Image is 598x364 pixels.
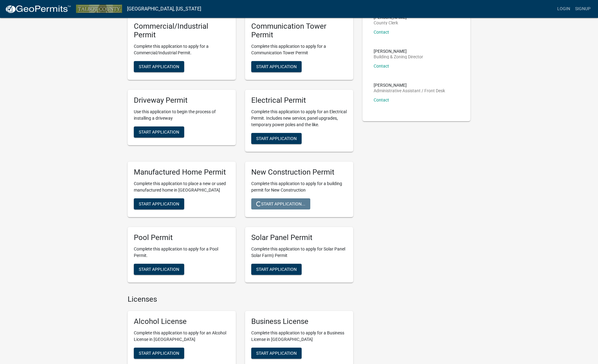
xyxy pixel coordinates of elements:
span: Start Application [139,129,179,134]
a: Signup [573,3,593,15]
a: Contact [374,64,389,68]
button: Start Application [134,198,184,209]
span: Start Application [139,201,179,206]
p: County Clerk [374,21,407,25]
h5: Alcohol License [134,317,230,326]
a: Login [555,3,573,15]
p: Complete this application to apply for a Pool Permit. [134,246,230,259]
button: Start Application [251,348,302,359]
p: Use this application to begin the process of installing a driveway [134,109,230,122]
button: Start Application [251,133,302,144]
button: Start Application [134,264,184,275]
p: Complete this application to apply for a Communication Tower Permit [251,43,347,56]
p: Complete this application to place a new or used manufactured home in [GEOGRAPHIC_DATA] [134,180,230,193]
span: Start Application [256,64,297,69]
h5: Communication Tower Permit [251,22,347,40]
p: Complete this application to apply for Solar Panel Solar Farm) Permit [251,246,347,259]
span: Start Application [256,267,297,271]
p: [PERSON_NAME] [374,83,445,87]
span: Start Application [139,267,179,271]
p: Complete this application to apply for an Electrical Permit. Includes new service, panel upgrades... [251,109,347,128]
p: Complete this application to apply for a building permit for New Construction [251,180,347,193]
h5: Pool Permit [134,233,230,242]
p: Complete this application to apply for an Alcohol License in [GEOGRAPHIC_DATA] [134,330,230,343]
button: Start Application [134,348,184,359]
span: Start Application [256,136,297,141]
h4: Licenses [128,295,353,304]
span: Start Application... [256,201,305,206]
button: Start Application... [251,198,310,209]
p: [PERSON_NAME] [374,15,407,19]
button: Start Application [134,61,184,72]
a: Contact [374,30,389,35]
span: Start Application [139,64,179,69]
h5: Commercial/Industrial Permit [134,22,230,40]
img: Talbot County, Georgia [76,5,122,13]
span: Start Application [256,351,297,356]
h5: Electrical Permit [251,96,347,105]
a: [GEOGRAPHIC_DATA], [US_STATE] [127,4,201,14]
p: Complete this application to apply for a Business License in [GEOGRAPHIC_DATA] [251,330,347,343]
h5: Solar Panel Permit [251,233,347,242]
p: Administrative Assistant / Front Desk [374,89,445,93]
p: Complete this application to apply for a Commercial/Industrial Permit. [134,43,230,56]
button: Start Application [251,61,302,72]
p: [PERSON_NAME] [374,49,423,53]
p: Building & Zoning Director [374,55,423,59]
span: Start Application [139,351,179,356]
h5: Driveway Permit [134,96,230,105]
a: Contact [374,97,389,102]
button: Start Application [251,264,302,275]
button: Start Application [134,126,184,138]
h5: Business License [251,317,347,326]
h5: Manufactured Home Permit [134,168,230,177]
h5: New Construction Permit [251,168,347,177]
